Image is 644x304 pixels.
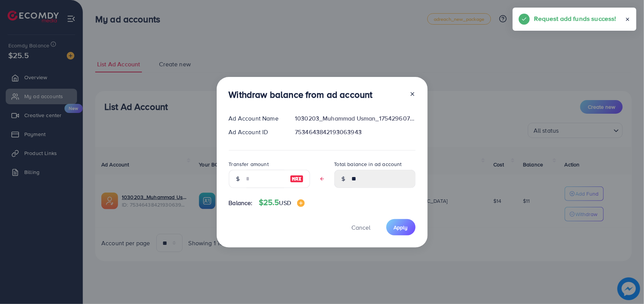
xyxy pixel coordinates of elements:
[334,160,402,168] label: Total balance in ad account
[386,219,416,235] button: Apply
[229,199,253,207] span: Balance:
[279,199,291,207] span: USD
[223,114,289,123] div: Ad Account Name
[394,224,408,231] span: Apply
[534,14,616,24] h5: Request add funds success!
[289,128,421,136] div: 7534643842193063943
[259,198,305,207] h4: $25.5
[289,114,421,123] div: 1030203_Muhammad Usman_1754296073204
[223,128,289,136] div: Ad Account ID
[229,160,269,168] label: Transfer amount
[229,89,373,100] h3: Withdraw balance from ad account
[352,223,371,232] span: Cancel
[297,199,305,207] img: image
[290,174,304,183] img: image
[342,219,380,235] button: Cancel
